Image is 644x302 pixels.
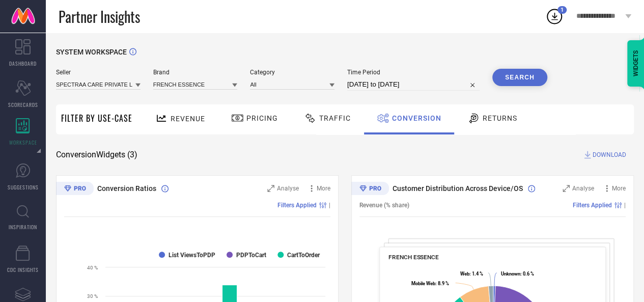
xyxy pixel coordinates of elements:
[561,7,564,13] span: 1
[460,271,483,277] text: : 1.4 %
[347,69,480,76] span: Time Period
[411,281,435,286] tspan: Mobile Web
[545,7,564,25] div: Open download list
[287,252,320,259] text: CartToOrder
[573,202,612,209] span: Filters Applied
[501,271,534,277] text: : 0.6 %
[56,69,141,76] span: Seller
[56,48,127,56] span: SYSTEM WORKSPACE
[277,202,317,209] span: Filters Applied
[246,114,278,122] span: Pricing
[8,183,39,191] span: SUGGESTIONS
[317,185,330,192] span: More
[612,185,626,192] span: More
[329,202,330,209] span: |
[572,185,594,192] span: Analyse
[347,78,480,91] input: Select time period
[9,60,37,67] span: DASHBOARD
[393,184,523,193] span: Customer Distribution Across Device/OS
[87,293,98,299] text: 30 %
[56,182,94,197] div: Premium
[351,182,389,197] div: Premium
[61,112,132,124] span: Filter By Use-Case
[97,184,156,193] span: Conversion Ratios
[563,185,570,192] svg: Zoom
[56,150,137,160] span: Conversion Widgets ( 3 )
[267,185,274,192] svg: Zoom
[392,114,441,122] span: Conversion
[593,150,626,160] span: DOWNLOAD
[319,114,351,122] span: Traffic
[171,115,205,123] span: Revenue
[169,252,215,259] text: List ViewsToPDP
[9,223,37,231] span: INSPIRATION
[250,69,334,76] span: Category
[624,202,626,209] span: |
[359,202,409,209] span: Revenue (% share)
[277,185,299,192] span: Analyse
[501,271,520,277] tspan: Unknown
[411,281,449,286] text: : 8.9 %
[7,266,39,273] span: CDC INSIGHTS
[483,114,517,122] span: Returns
[492,69,547,86] button: Search
[9,139,37,146] span: WORKSPACE
[87,265,98,270] text: 40 %
[236,252,266,259] text: PDPToCart
[8,101,38,108] span: SCORECARDS
[59,6,140,27] span: Partner Insights
[388,254,439,261] span: FRENCH ESSENCE
[153,69,238,76] span: Brand
[460,271,469,277] tspan: Web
